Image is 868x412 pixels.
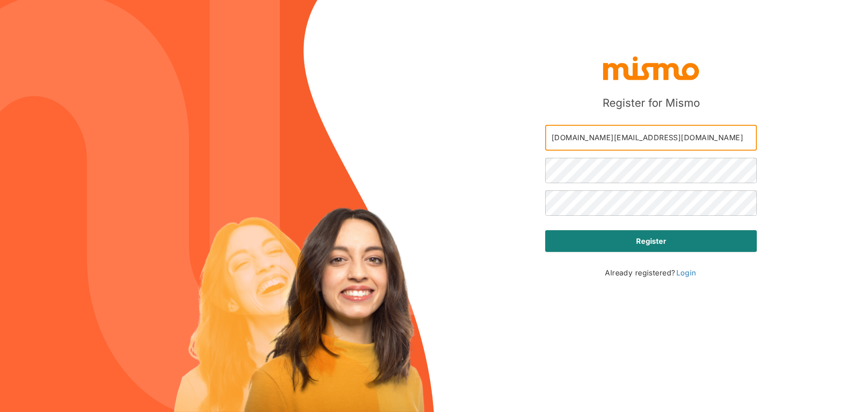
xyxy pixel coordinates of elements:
[545,230,757,252] button: Register
[601,54,701,81] img: logo
[545,125,757,151] input: Email
[605,266,697,279] p: Already registered?
[636,236,666,246] strong: Register
[675,267,697,278] a: Login
[603,96,700,110] h5: Register for Mismo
